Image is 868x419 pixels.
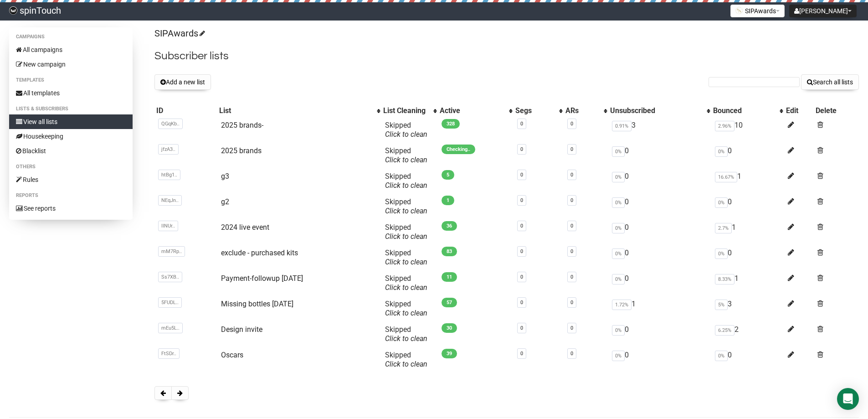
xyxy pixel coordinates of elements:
[385,207,427,215] a: Click to clean
[158,348,180,359] span: FtSDr..
[156,106,216,115] div: ID
[9,114,133,129] a: View all lists
[711,270,784,296] td: 1
[715,223,732,233] span: 2.7%
[570,248,573,254] a: 0
[221,351,243,359] a: Oscars
[801,74,859,90] button: Search all lists
[608,347,711,372] td: 0
[608,143,711,168] td: 0
[385,248,427,266] span: Skipped
[158,144,179,155] span: jfzA3..
[612,197,625,208] span: 0%
[385,325,427,343] span: Skipped
[612,172,625,182] span: 0%
[221,223,269,232] a: 2024 live event
[565,106,599,115] div: ARs
[786,106,812,115] div: Edit
[221,325,262,334] a: Design invite
[154,74,211,90] button: Add a new list
[385,181,427,190] a: Click to clean
[154,104,217,117] th: ID: No sort applied, sorting is disabled
[520,274,523,280] a: 0
[570,223,573,229] a: 0
[9,42,133,57] a: All campaigns
[711,117,784,143] td: 10
[784,104,813,117] th: Edit: No sort applied, sorting is disabled
[9,103,133,114] li: Lists & subscribers
[385,130,427,139] a: Click to clean
[442,298,457,307] span: 57
[9,86,133,100] a: All templates
[711,347,784,372] td: 0
[9,75,133,86] li: Templates
[711,168,784,194] td: 1
[610,106,702,115] div: Unsubscribed
[158,323,183,333] span: mEu5L..
[570,121,573,127] a: 0
[570,274,573,280] a: 0
[217,104,382,117] th: List: No sort applied, activate to apply an ascending sort
[442,145,475,154] span: Checking..
[612,121,632,131] span: 0.91%
[837,388,859,410] div: Open Intercom Messenger
[9,172,133,187] a: Rules
[442,170,454,180] span: 5
[608,245,711,270] td: 0
[158,221,178,231] span: IINUr..
[154,28,204,39] a: SIPAwards
[570,146,573,152] a: 0
[612,248,625,259] span: 0%
[520,146,523,152] a: 0
[711,219,784,245] td: 1
[385,283,427,292] a: Click to clean
[385,274,427,292] span: Skipped
[814,104,859,117] th: Delete: No sort applied, sorting is disabled
[612,351,625,361] span: 0%
[385,121,427,139] span: Skipped
[735,7,743,14] img: 1.png
[9,161,133,172] li: Others
[608,104,711,117] th: Unsubscribed: No sort applied, activate to apply an ascending sort
[158,297,182,308] span: 5FUDL..
[9,129,133,144] a: Housekeeping
[520,172,523,178] a: 0
[520,325,523,331] a: 0
[612,223,625,233] span: 0%
[9,31,133,42] li: Campaigns
[385,146,427,164] span: Skipped
[385,232,427,241] a: Click to clean
[385,300,427,317] span: Skipped
[711,245,784,270] td: 0
[154,48,859,64] h2: Subscriber lists
[442,196,454,205] span: 1
[715,325,734,336] span: 6.25%
[385,155,427,164] a: Click to clean
[711,104,784,117] th: Bounced: No sort applied, activate to apply an ascending sort
[608,270,711,296] td: 0
[612,274,625,285] span: 0%
[608,168,711,194] td: 0
[715,146,728,157] span: 0%
[520,197,523,203] a: 0
[715,121,734,131] span: 2.96%
[385,360,427,368] a: Click to clean
[385,309,427,317] a: Click to clean
[381,104,438,117] th: List Cleaning: No sort applied, activate to apply an ascending sort
[715,300,728,310] span: 5%
[385,172,427,190] span: Skipped
[158,170,180,180] span: htBg1..
[9,144,133,158] a: Blacklist
[385,197,427,215] span: Skipped
[520,351,523,357] a: 0
[221,121,263,129] a: 2025 brands-
[612,325,625,336] span: 0%
[612,146,625,157] span: 0%
[520,121,523,127] a: 0
[715,197,728,208] span: 0%
[158,195,182,206] span: NEqJn..
[515,106,555,115] div: Segs
[564,104,608,117] th: ARs: No sort applied, activate to apply an ascending sort
[520,223,523,229] a: 0
[711,296,784,321] td: 3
